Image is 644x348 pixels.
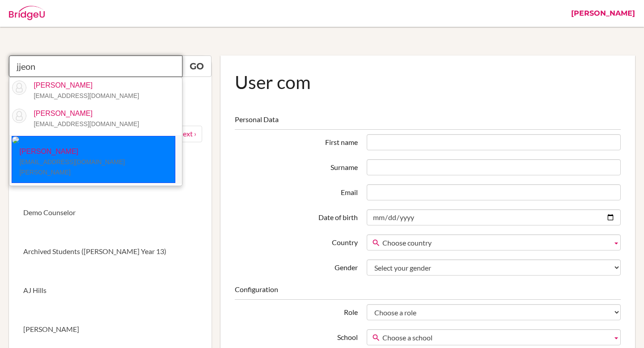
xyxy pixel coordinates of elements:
a: Demo Counselor [9,193,212,232]
label: Surname [230,159,362,173]
label: Gender [230,259,362,273]
p: [PERSON_NAME] [12,147,175,178]
span: Choose country [382,235,609,251]
label: First name [230,134,362,148]
input: Quicksearch user [9,55,182,77]
a: New User [9,77,212,116]
img: Bridge-U [9,6,45,20]
label: Country [230,234,362,248]
a: Archived Students ([PERSON_NAME] Year 13) [9,232,212,271]
legend: Configuration [235,284,621,300]
small: [EMAIL_ADDRESS][DOMAIN_NAME] [34,92,139,99]
a: AJ Hills [9,271,212,310]
img: thumb_default-9baad8e6c595f6d87dbccf3bc005204999cb094ff98a76d4c88bb8097aa52fd3.png [12,109,26,123]
small: [EMAIL_ADDRESS][DOMAIN_NAME][PERSON_NAME] [19,158,125,176]
p: [PERSON_NAME] [26,81,139,101]
label: Email [230,184,362,198]
h1: User com [235,70,621,94]
img: thumb_Jubin_Jeon.jpg [12,136,19,144]
label: Role [230,304,362,318]
img: thumb_default-9baad8e6c595f6d87dbccf3bc005204999cb094ff98a76d4c88bb8097aa52fd3.png [12,81,26,95]
small: [EMAIL_ADDRESS][DOMAIN_NAME] [34,120,139,127]
legend: Personal Data [235,115,621,130]
a: next [172,126,202,142]
label: School [230,329,362,343]
a: Go [182,55,212,77]
p: [PERSON_NAME] [26,109,139,129]
label: Date of birth [230,209,362,223]
span: Choose a school [382,330,609,346]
